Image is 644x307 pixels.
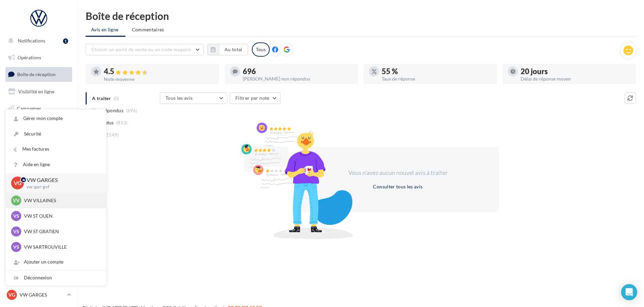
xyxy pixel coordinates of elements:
[24,228,98,235] p: VW ST GRATIEN
[63,38,68,44] div: 1
[24,197,98,204] p: VW VILLAINES
[86,11,636,21] div: Boîte de réception
[6,157,106,172] a: Aide en ligne
[27,184,95,190] p: vw-gar-gvf
[207,44,248,55] button: Au total
[4,168,74,188] a: PLV et print personnalisable
[13,213,19,219] span: VS
[4,34,71,48] button: Notifications 1
[252,42,270,57] div: Tous
[340,168,456,177] div: Vous n'avez aucun nouvel avis à traiter
[13,197,20,204] span: VV
[521,68,631,75] div: 20 jours
[116,120,128,125] span: (853)
[132,26,164,33] span: Commentaires
[17,71,56,77] span: Boîte de réception
[91,47,191,52] span: Choisir un point de vente ou un code magasin
[24,213,98,219] p: VW ST OUEN
[230,92,281,104] button: Filtrer par note
[4,152,74,166] a: Calendrier
[382,68,492,75] div: 55 %
[370,183,425,191] button: Consulter tous les avis
[521,76,631,81] div: Délai de réponse moyen
[20,291,64,298] p: VW GARGES
[14,179,22,187] span: VG
[6,111,106,126] a: Gérer mon compte
[13,244,19,250] span: VS
[6,126,106,142] a: Sécurité
[24,244,98,250] p: VW SARTROUVILLE
[621,284,637,300] div: Open Intercom Messenger
[6,254,106,270] div: Ajouter un compte
[4,101,74,116] a: Campagnes
[382,76,492,81] div: Taux de réponse
[219,44,248,55] button: Au total
[6,142,106,157] a: Mes factures
[4,191,74,211] a: Campagnes DataOnDemand
[6,270,106,285] div: Déconnexion
[18,38,45,43] span: Notifications
[104,77,214,82] div: Note moyenne
[17,105,41,111] span: Campagnes
[86,44,204,55] button: Choisir un point de vente ou un code magasin
[8,291,15,298] span: VG
[18,55,41,60] span: Opérations
[13,228,19,235] span: VS
[126,108,138,113] span: (696)
[4,51,74,65] a: Opérations
[5,288,72,301] a: VG VW GARGES
[4,67,74,82] a: Boîte de réception
[4,135,74,149] a: Médiathèque
[27,176,95,184] p: VW GARGES
[104,68,214,75] div: 4.5
[105,132,119,137] span: (1549)
[92,107,123,114] span: Non répondus
[243,68,353,75] div: 696
[243,76,353,81] div: [PERSON_NAME] non répondus
[4,118,74,132] a: Contacts
[166,95,193,101] span: Tous les avis
[4,85,74,99] a: Visibilité en ligne
[160,92,227,104] button: Tous les avis
[18,89,54,94] span: Visibilité en ligne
